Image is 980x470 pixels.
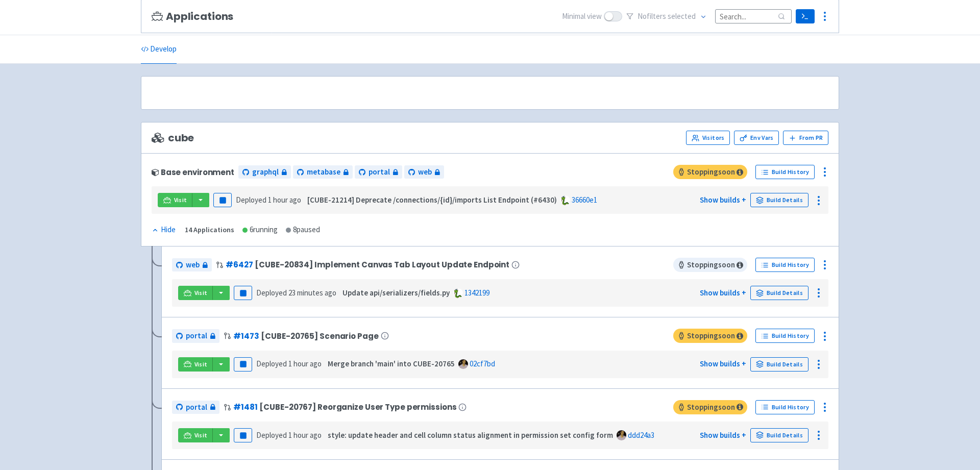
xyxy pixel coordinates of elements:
span: [CUBE-20767] Reorganize User Type permissions [259,403,456,411]
span: Visit [194,431,208,439]
span: web [418,166,432,178]
span: Deployed [256,359,322,368]
span: Deployed [256,430,322,440]
div: Base environment [152,168,234,177]
a: web [404,165,444,179]
a: Visit [178,286,213,300]
span: Minimal view [562,11,602,22]
span: Deployed [236,195,301,205]
span: Visit [194,289,208,297]
a: Visit [178,428,213,442]
button: Pause [234,428,252,442]
a: Build History [755,165,815,179]
a: #1473 [233,331,259,341]
a: #6427 [226,259,253,270]
a: portal [172,401,219,414]
span: [CUBE-20765] Scenario Page [261,332,378,340]
a: 1342199 [464,288,489,298]
a: Visit [178,357,213,372]
span: [CUBE-20834] Implement Canvas Tab Layout Update Endpoint [255,260,509,269]
time: 1 hour ago [268,195,301,205]
a: Build History [755,258,815,272]
span: selected [668,11,696,21]
a: Show builds + [700,195,746,205]
div: Hide [152,224,176,236]
a: Show builds + [700,359,746,368]
span: No filter s [638,11,696,22]
a: Show builds + [700,430,746,440]
strong: style: update header and cell column status alignment in permission set config form [328,430,613,440]
time: 1 hour ago [288,430,322,440]
button: Hide [152,224,177,236]
a: portal [355,165,402,179]
span: graphql [252,166,279,178]
a: Terminal [796,9,815,23]
span: Stopping soon [673,258,747,272]
a: ddd24a3 [628,430,654,440]
span: cube [152,132,194,144]
a: graphql [238,165,291,179]
strong: Merge branch 'main' into CUBE-20765 [328,359,455,368]
time: 1 hour ago [288,359,322,368]
span: Visit [194,360,208,368]
a: metabase [293,165,353,179]
a: web [172,258,212,272]
span: portal [186,330,207,342]
span: metabase [307,166,340,178]
div: 6 running [242,224,278,236]
a: 02cf7bd [470,359,495,368]
button: From PR [783,131,828,145]
button: Pause [234,286,252,300]
a: Build History [755,329,815,343]
span: Deployed [256,288,336,298]
a: Develop [141,35,177,64]
span: portal [369,166,390,178]
a: Build Details [750,357,808,372]
strong: [CUBE-21214] Deprecate /connections/{id}/imports List Endpoint (#6430) [307,195,557,205]
span: Stopping soon [673,165,747,179]
a: Build Details [750,193,808,207]
a: Build Details [750,428,808,442]
a: Build History [755,400,815,414]
a: portal [172,329,219,343]
div: 14 Applications [185,224,234,236]
input: Search... [715,9,792,23]
span: Stopping soon [673,329,747,343]
div: 8 paused [286,224,320,236]
a: Build Details [750,286,808,300]
a: Show builds + [700,288,746,298]
span: Visit [174,196,187,204]
a: #1481 [233,402,257,412]
a: 36660e1 [572,195,597,205]
span: Stopping soon [673,400,747,414]
button: Pause [213,193,232,207]
a: Env Vars [734,131,779,145]
a: Visitors [686,131,730,145]
button: Pause [234,357,252,372]
span: portal [186,402,207,413]
a: Visit [158,193,192,207]
span: web [186,259,200,271]
h3: Applications [152,11,233,22]
strong: Update api/serializers/fields.py [342,288,450,298]
time: 23 minutes ago [288,288,336,298]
